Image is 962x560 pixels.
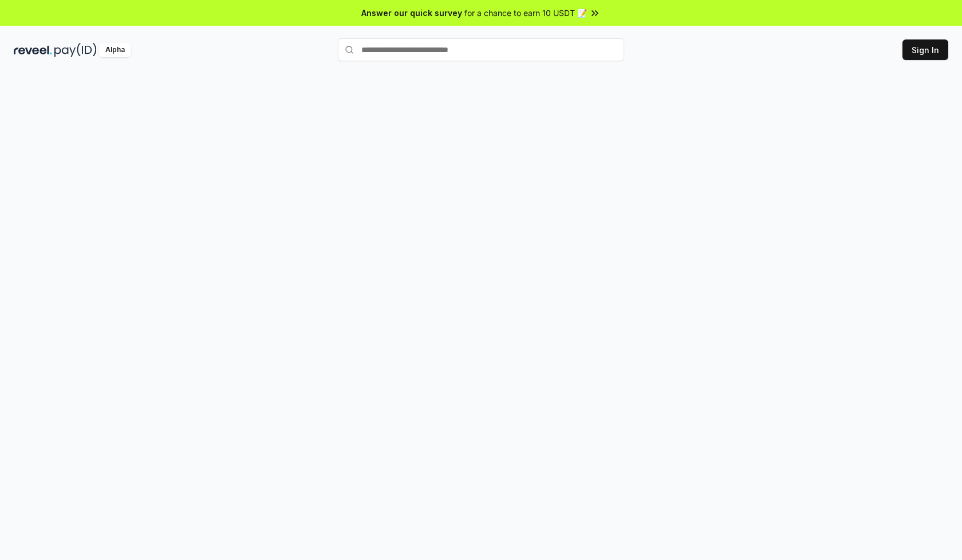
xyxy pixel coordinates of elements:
[14,43,52,57] img: reveel_dark
[361,7,462,19] span: Answer our quick survey
[54,43,97,57] img: pay_id
[464,7,587,19] span: for a chance to earn 10 USDT 📝
[99,43,131,57] div: Alpha
[902,39,948,60] button: Sign In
